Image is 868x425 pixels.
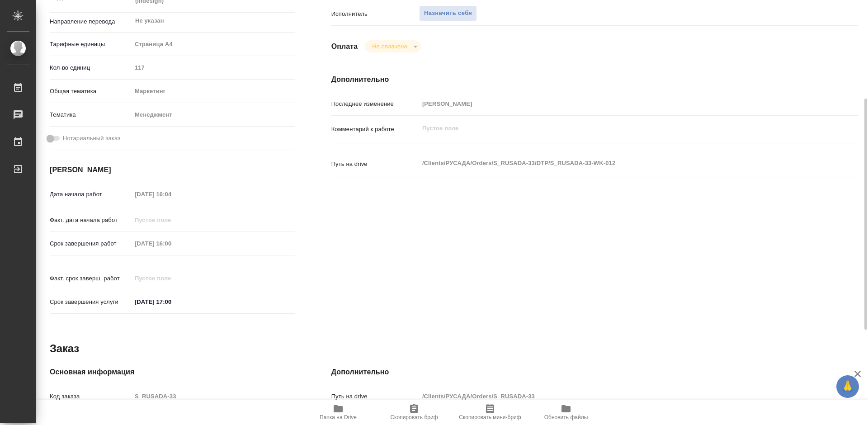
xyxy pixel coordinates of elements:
input: Пустое поле [132,237,211,250]
input: Пустое поле [132,61,295,74]
input: Пустое поле [419,390,814,403]
button: Не оплачена [369,42,410,50]
p: Срок завершения услуги [50,297,132,307]
input: Пустое поле [132,390,295,403]
input: Пустое поле [132,188,211,201]
p: Кол-во единиц [50,63,132,72]
p: Код заказа [50,392,132,401]
span: Назначить себя [424,8,472,19]
textarea: /Clients/РУСАДА/Orders/S_RUSADA-33/DTP/S_RUSADA-33-WK-012 [419,156,814,171]
h4: Оплата [331,41,358,52]
button: Папка на Drive [300,400,376,425]
input: Пустое поле [132,272,211,285]
p: Комментарий к работе [331,125,419,134]
h4: Дополнительно [331,74,858,85]
button: Скопировать мини-бриф [452,400,528,425]
h4: Дополнительно [331,367,858,378]
p: Общая тематика [50,87,132,96]
input: Пустое поле [132,213,211,227]
p: Путь на drive [331,392,419,401]
p: Факт. дата начала работ [50,216,132,225]
p: Направление перевода [50,17,132,26]
span: Обновить файлы [544,414,588,420]
input: ✎ Введи что-нибудь [132,295,211,308]
p: Факт. срок заверш. работ [50,274,132,283]
h4: Основная информация [50,367,295,378]
button: Назначить себя [419,5,477,21]
span: Скопировать бриф [390,414,438,420]
p: Исполнитель [331,9,419,19]
h2: Заказ [50,341,79,356]
span: Нотариальный заказ [63,134,120,143]
span: Скопировать мини-бриф [459,414,521,420]
button: Обновить файлы [528,400,604,425]
p: Последнее изменение [331,99,419,109]
div: Менеджмент [132,107,295,123]
button: 🙏 [836,375,859,398]
p: Дата начала работ [50,190,132,199]
p: Тарифные единицы [50,40,132,49]
span: 🙏 [840,377,855,396]
span: Папка на Drive [320,414,357,420]
p: Срок завершения работ [50,239,132,248]
input: Пустое поле [419,97,814,110]
div: Маркетинг [132,84,295,99]
div: Не оплачена [365,40,420,52]
p: Путь на drive [331,160,419,169]
h4: [PERSON_NAME] [50,165,295,175]
button: Скопировать бриф [376,400,452,425]
div: Страница А4 [132,37,295,52]
p: Тематика [50,110,132,119]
